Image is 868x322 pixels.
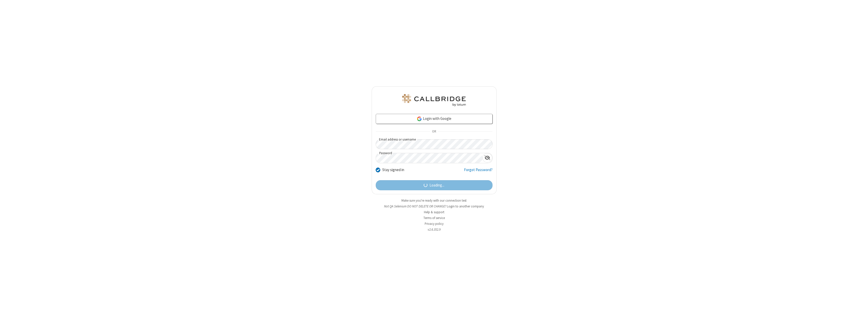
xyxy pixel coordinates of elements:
[417,116,422,122] img: google-icon.png
[372,227,497,232] li: v2.6.352.9
[447,204,484,209] button: Login to another company
[376,153,482,163] input: Password
[382,167,404,173] label: Stay signed in
[376,180,493,190] button: Loading...
[401,198,467,203] a: Make sure you're ready with our connection test
[464,167,493,177] a: Forgot Password?
[423,216,445,220] a: Terms of service
[424,210,444,214] a: Help & support
[372,204,497,209] li: Not QA Selenium DO NOT DELETE OR CHANGE?
[430,128,438,135] span: OR
[482,153,492,163] div: Show password
[429,182,444,188] span: Loading...
[376,114,493,124] a: Login with Google
[855,309,864,318] iframe: Chat
[376,139,493,149] input: Email address or username
[425,222,444,226] a: Privacy policy
[401,94,467,106] img: QA Selenium DO NOT DELETE OR CHANGE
